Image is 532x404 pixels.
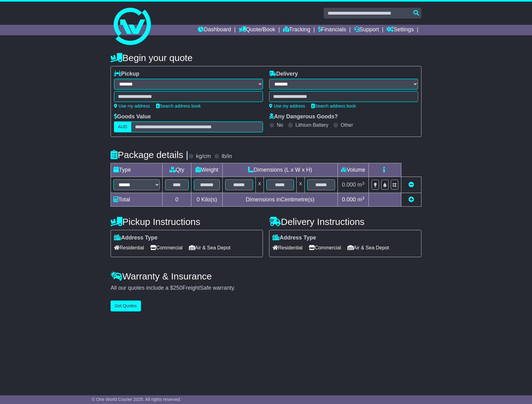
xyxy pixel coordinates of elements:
[273,243,303,252] span: Residential
[114,71,139,77] label: Pickup
[354,25,379,35] a: Support
[92,397,181,402] span: © One World Courier 2025. All rights reserved.
[357,182,364,188] span: m
[283,25,310,35] a: Tracking
[347,243,389,252] span: Air & Sea Depot
[114,243,144,252] span: Residential
[269,217,421,227] h4: Delivery Instructions
[111,53,421,63] h4: Begin your quote
[408,182,414,188] a: Remove this item
[111,163,163,177] td: Type
[114,121,131,132] label: AUD
[342,196,356,203] span: 0.000
[191,193,223,207] td: Kilo(s)
[111,271,421,281] h4: Warranty & Insurance
[114,235,158,241] label: Address Type
[269,103,305,108] a: Use my address
[222,163,338,177] td: Dimensions (L x W x H)
[156,103,201,108] a: Search address book
[198,25,231,35] a: Dashboard
[163,163,191,177] td: Qty
[222,193,338,207] td: Dimensions in Centimetre(s)
[222,153,232,160] label: lb/in
[189,243,231,252] span: Air & Sea Depot
[111,285,421,292] div: All our quotes include a $ FreightSafe warranty.
[255,177,264,193] td: x
[338,163,368,177] td: Volume
[357,196,364,203] span: m
[297,177,305,193] td: x
[309,243,341,252] span: Commercial
[150,243,182,252] span: Commercial
[342,182,356,188] span: 0.000
[362,181,364,186] sup: 3
[277,122,283,128] label: No
[191,163,223,177] td: Weight
[197,196,200,203] span: 0
[196,153,211,160] label: kg/cm
[114,103,150,108] a: Use my address
[341,122,353,128] label: Other
[111,150,188,160] h4: Package details |
[111,217,263,227] h4: Pickup Instructions
[239,25,275,35] a: Quote/Book
[386,25,414,35] a: Settings
[114,113,151,120] label: Goods Value
[269,113,338,120] label: Any Dangerous Goods?
[362,196,364,200] sup: 3
[408,196,414,203] a: Add new item
[111,193,163,207] td: Total
[295,122,329,128] label: Lithium Battery
[163,193,191,207] td: 0
[311,103,356,108] a: Search address book
[173,285,182,291] span: 250
[273,235,316,241] label: Address Type
[318,25,346,35] a: Financials
[269,71,298,77] label: Delivery
[111,301,141,311] button: Get Quotes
